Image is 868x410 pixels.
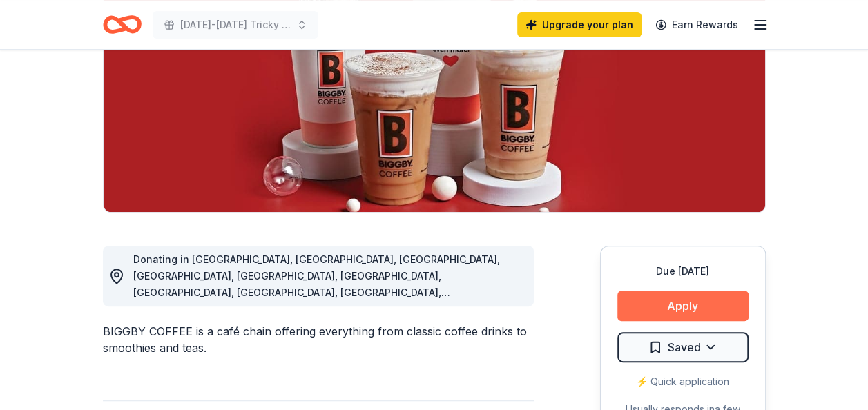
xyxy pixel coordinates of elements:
[153,11,318,39] button: [DATE]-[DATE] Tricky Tray
[103,323,534,356] div: BIGGBY COFFEE is a café chain offering everything from classic coffee drinks to smoothies and teas.
[617,332,749,362] button: Saved
[617,263,749,280] div: Due [DATE]
[133,253,500,331] span: Donating in [GEOGRAPHIC_DATA], [GEOGRAPHIC_DATA], [GEOGRAPHIC_DATA], [GEOGRAPHIC_DATA], [GEOGRAPH...
[103,8,142,41] a: Home
[647,12,746,37] a: Earn Rewards
[668,338,701,356] span: Saved
[517,12,642,37] a: Upgrade your plan
[617,373,749,390] div: ⚡️ Quick application
[617,291,749,321] button: Apply
[180,17,291,33] span: [DATE]-[DATE] Tricky Tray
